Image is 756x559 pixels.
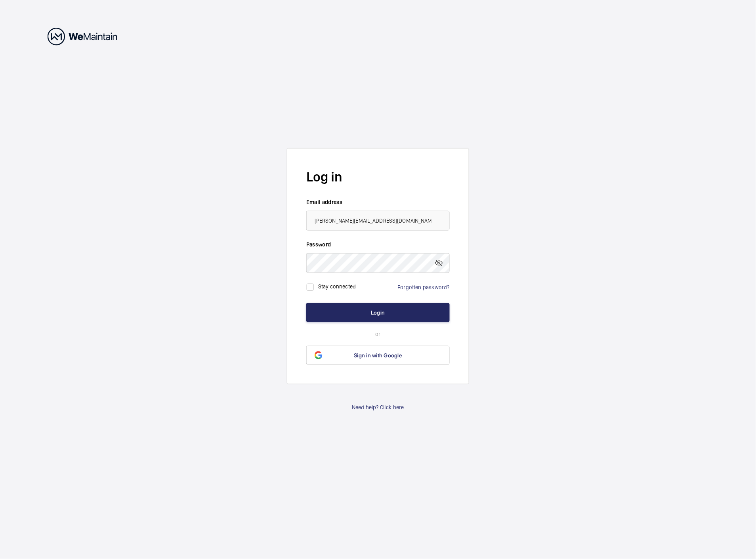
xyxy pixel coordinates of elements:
[306,240,450,248] label: Password
[352,403,404,411] a: Need help? Click here
[354,352,402,359] span: Sign in with Google
[398,284,450,290] a: Forgotten password?
[318,283,356,290] label: Stay connected
[306,168,450,186] h2: Log in
[306,198,450,206] label: Email address
[306,330,450,338] p: or
[306,211,450,231] input: Your email address
[306,303,450,322] button: Login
